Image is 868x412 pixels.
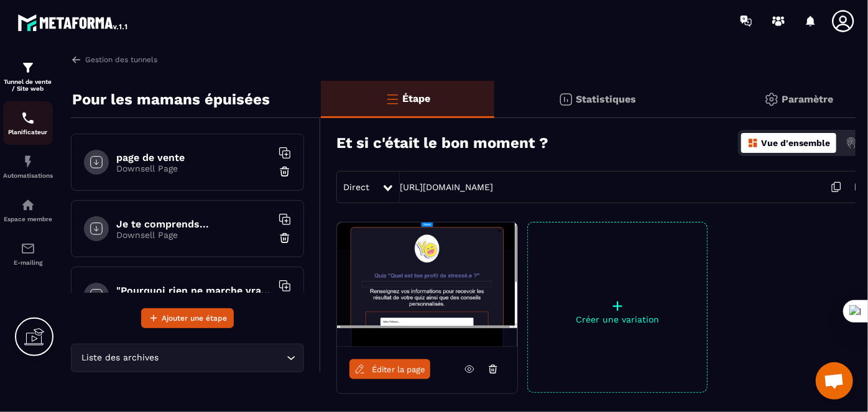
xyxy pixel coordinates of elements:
span: Ajouter une étape [162,312,227,324]
input: Search for option [162,351,284,365]
img: automations [21,198,35,213]
h3: Et si c'était le bon moment ? [336,134,548,152]
a: schedulerschedulerPlanificateur [3,101,53,145]
p: Pour les mamans épuisées [72,87,270,112]
img: formation [21,60,35,75]
h6: Je te comprends... [116,218,272,230]
img: dashboard-orange.40269519.svg [747,137,759,149]
img: stats.20deebd0.svg [558,92,573,107]
img: setting-gr.5f69749f.svg [764,92,779,107]
button: Ajouter une étape [141,308,234,328]
a: [URL][DOMAIN_NAME] [400,182,493,192]
p: Automatisations [3,172,53,179]
img: automations [21,154,35,169]
a: emailemailE-mailing [3,232,53,275]
img: scheduler [21,111,35,126]
a: automationsautomationsAutomatisations [3,145,53,188]
p: Paramètre [782,93,834,105]
p: Downsell Page [116,230,272,240]
p: Downsell Page [116,163,272,173]
img: logo [17,11,129,34]
img: trash [279,232,291,244]
a: formationformationTunnel de vente / Site web [3,51,53,101]
img: trash [279,165,291,178]
span: Éditer la page [372,365,425,374]
a: Gestion des tunnels [71,54,157,65]
img: bars-o.4a397970.svg [385,91,400,106]
h6: "Pourquoi rien ne marche vraiment" [116,285,272,296]
a: Éditer la page [349,359,430,379]
p: Espace membre [3,216,53,222]
p: Tunnel de vente / Site web [3,78,53,92]
img: arrow [71,54,82,65]
span: Liste des archives [79,351,162,365]
span: Direct [343,182,369,192]
img: image [337,222,517,347]
p: E-mailing [3,259,53,266]
p: Créer une variation [528,314,707,324]
p: + [528,297,707,314]
h6: page de vente [116,152,272,163]
p: Planificateur [3,129,53,135]
a: Ouvrir le chat [816,362,853,400]
img: actions.d6e523a2.png [846,137,857,149]
p: Statistiques [576,93,637,105]
img: email [21,241,35,256]
div: Search for option [71,344,304,372]
a: automationsautomationsEspace membre [3,188,53,232]
p: Étape [403,93,431,104]
p: Vue d'ensemble [761,138,830,148]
